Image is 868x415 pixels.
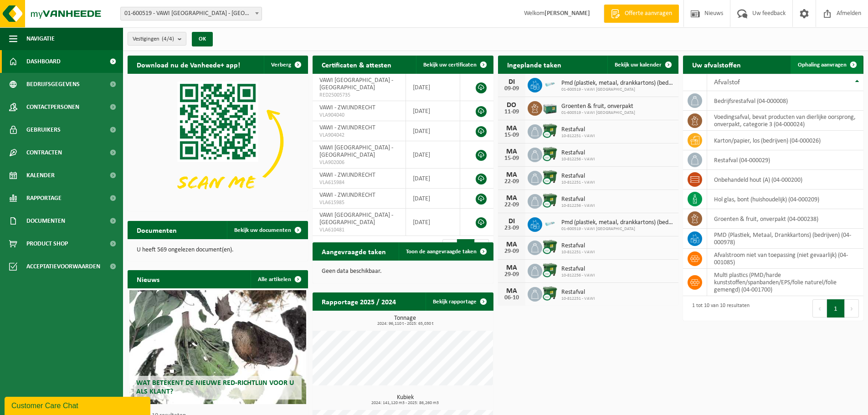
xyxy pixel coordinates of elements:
[561,110,635,116] span: 01-600519 - VAWI [GEOGRAPHIC_DATA]
[128,56,249,73] h2: Download nu de Vanheede+ app!
[542,77,558,92] img: LP-SK-00060-HPE-11
[707,91,863,111] td: bedrijfsrestafval (04-000008)
[319,132,399,139] span: VLA904042
[503,102,521,109] div: DO
[542,169,558,185] img: WB-1100-CU
[561,289,595,296] span: Restafval
[319,77,393,91] span: VAWI [GEOGRAPHIC_DATA] - [GEOGRAPHIC_DATA]
[26,187,62,210] span: Rapportage
[503,202,521,208] div: 22-09
[561,226,674,232] span: 01-600519 - VAWI [GEOGRAPHIC_DATA]
[688,298,750,318] div: 1 tot 10 van 10 resultaten
[503,78,521,86] div: DI
[406,209,460,236] td: [DATE]
[503,148,521,155] div: MA
[542,286,558,301] img: WB-1100-CU
[561,126,595,133] span: Restafval
[26,141,62,164] span: Contracten
[542,262,558,278] img: WB-1100-CU
[129,290,306,404] a: Wat betekent de nieuwe RED-richtlijn voor u als klant?
[845,299,859,318] button: Next
[136,379,294,395] span: Wat betekent de nieuwe RED-richtlijn voor u als klant?
[503,195,521,202] div: MA
[128,32,186,46] button: Vestigingen(4/4)
[561,273,595,278] span: 10-812256 - VAWI
[707,131,863,150] td: karton/papier, los (bedrijven) (04-000026)
[317,315,493,326] h3: Tonnage
[128,221,186,239] h2: Documenten
[426,292,493,311] a: Bekijk rapportage
[707,229,863,249] td: PMD (Plastiek, Metaal, Drankkartons) (bedrijven) (04-000978)
[128,270,169,288] h2: Nieuws
[622,9,674,18] span: Offerte aanvragen
[503,86,521,92] div: 09-09
[406,121,460,141] td: [DATE]
[406,74,460,101] td: [DATE]
[319,172,375,179] span: VAWI - ZWIJNDRECHT
[561,133,595,139] span: 10-812251 - VAWI
[26,118,61,141] span: Gebruikers
[416,56,493,74] a: Bekijk uw certificaten
[264,56,307,74] button: Verberg
[503,109,521,115] div: 11-09
[26,164,55,187] span: Kalender
[317,322,493,326] span: 2024: 96,110 t - 2025: 65,030 t
[406,249,477,255] span: Toon de aangevraagde taken
[503,248,521,255] div: 29-09
[319,112,399,119] span: VLA904040
[812,299,827,318] button: Previous
[503,272,521,278] div: 29-09
[707,190,863,209] td: hol glas, bont (huishoudelijk) (04-000209)
[317,401,493,405] span: 2024: 141,120 m3 - 2025: 86,260 m3
[406,169,460,189] td: [DATE]
[319,212,393,226] span: VAWI [GEOGRAPHIC_DATA] - [GEOGRAPHIC_DATA]
[406,141,460,169] td: [DATE]
[683,56,750,73] h2: Uw afvalstoffen
[313,292,405,310] h2: Rapportage 2025 / 2024
[498,56,570,73] h2: Ingeplande taken
[615,62,662,68] span: Bekijk uw kalender
[707,249,863,269] td: afvalstroom niet van toepassing (niet gevaarlijk) (04-001085)
[26,50,61,73] span: Dashboard
[561,157,595,162] span: 10-812256 - VAWI
[542,239,558,255] img: WB-1100-CU
[319,192,375,199] span: VAWI - ZWIJNDRECHT
[561,203,595,209] span: 10-812256 - VAWI
[503,125,521,132] div: MA
[319,179,399,186] span: VLA615984
[137,247,299,253] p: U heeft 569 ongelezen document(en).
[251,270,307,288] a: Alle artikelen
[503,155,521,162] div: 15-09
[120,7,262,20] span: 01-600519 - VAWI NV - ANTWERPEN
[544,10,590,17] strong: [PERSON_NAME]
[319,104,375,111] span: VAWI - ZWIJNDRECHT
[542,123,558,138] img: WB-1100-CU
[503,218,521,225] div: DI
[322,268,484,275] p: Geen data beschikbaar.
[827,299,845,318] button: 1
[561,250,595,255] span: 10-812251 - VAWI
[319,92,399,99] span: RED25005735
[128,74,308,209] img: Download de VHEPlus App
[26,73,80,96] span: Bedrijfsgegevens
[313,242,395,260] h2: Aangevraagde taken
[542,146,558,162] img: WB-1100-CU
[561,242,595,250] span: Restafval
[503,295,521,301] div: 06-10
[227,221,307,239] a: Bekijk uw documenten
[26,96,79,118] span: Contactpersonen
[707,209,863,229] td: groenten & fruit, onverpakt (04-000238)
[561,180,595,185] span: 10-812251 - VAWI
[192,32,213,46] button: OK
[26,232,68,255] span: Product Shop
[707,111,863,131] td: voedingsafval, bevat producten van dierlijke oorsprong, onverpakt, categorie 3 (04-000024)
[503,264,521,272] div: MA
[121,7,262,20] span: 01-600519 - VAWI NV - ANTWERPEN
[503,132,521,138] div: 15-09
[561,173,595,180] span: Restafval
[542,193,558,208] img: WB-1100-CU
[26,210,65,232] span: Documenten
[234,227,291,233] span: Bekijk uw documenten
[26,255,100,278] span: Acceptatievoorwaarden
[707,269,863,296] td: multi plastics (PMD/harde kunststoffen/spanbanden/EPS/folie naturel/folie gemengd) (04-001700)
